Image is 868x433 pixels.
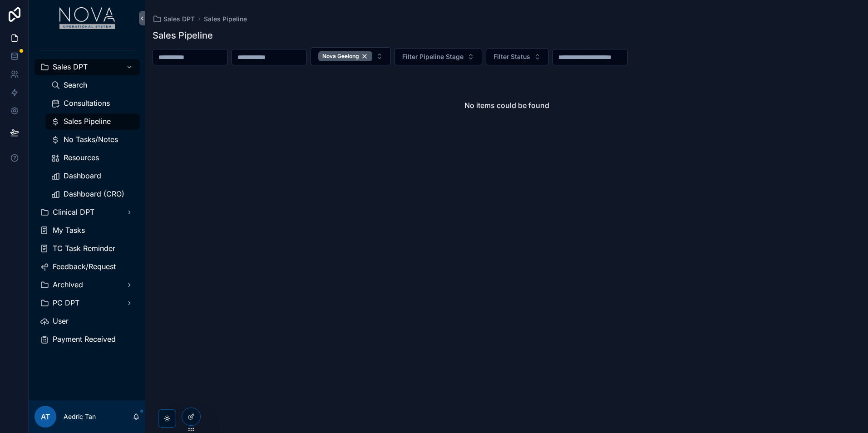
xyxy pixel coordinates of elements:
[204,15,247,24] a: Sales Pipeline
[395,48,482,65] button: Select Button
[64,98,110,108] span: Consultations
[53,262,116,271] span: Feedback/Request
[464,100,549,111] h2: No items could be found
[35,259,140,275] a: Feedback/Request
[29,36,145,359] div: scrollable content
[35,59,140,75] a: Sales DPT
[163,15,195,24] span: Sales DPT
[35,295,140,311] a: PC DPT
[53,226,85,235] span: My Tasks
[53,62,88,72] span: Sales DPT
[318,51,372,61] button: Unselect NOVA_GEELONG
[35,277,140,293] a: Archived
[59,7,115,29] img: App logo
[45,113,140,130] a: Sales Pipeline
[45,150,140,166] a: Resources
[45,132,140,148] a: No Tasks/Notes
[64,135,118,144] span: No Tasks/Notes
[53,244,115,253] span: TC Task Reminder
[35,331,140,348] a: Payment Received
[311,47,391,65] button: Select Button
[64,80,87,90] span: Search
[318,51,372,61] div: Nova Geelong
[53,207,94,217] span: Clinical DPT
[45,168,140,184] a: Dashboard
[35,204,140,221] a: Clinical DPT
[493,52,530,61] span: Filter Status
[53,298,79,308] span: PC DPT
[64,153,99,162] span: Resources
[53,316,69,326] span: User
[64,189,124,199] span: Dashboard (CRO)
[64,412,96,421] p: Aedric Tan
[64,171,101,181] span: Dashboard
[41,411,50,422] span: AT
[35,241,140,257] a: TC Task Reminder
[35,222,140,239] a: My Tasks
[402,52,464,61] span: Filter Pipeline Stage
[64,117,111,126] span: Sales Pipeline
[153,29,213,42] h1: Sales Pipeline
[53,280,83,290] span: Archived
[35,313,140,330] a: User
[45,77,140,93] a: Search
[486,48,549,65] button: Select Button
[45,95,140,112] a: Consultations
[53,335,116,344] span: Payment Received
[45,186,140,202] a: Dashboard (CRO)
[153,15,195,24] a: Sales DPT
